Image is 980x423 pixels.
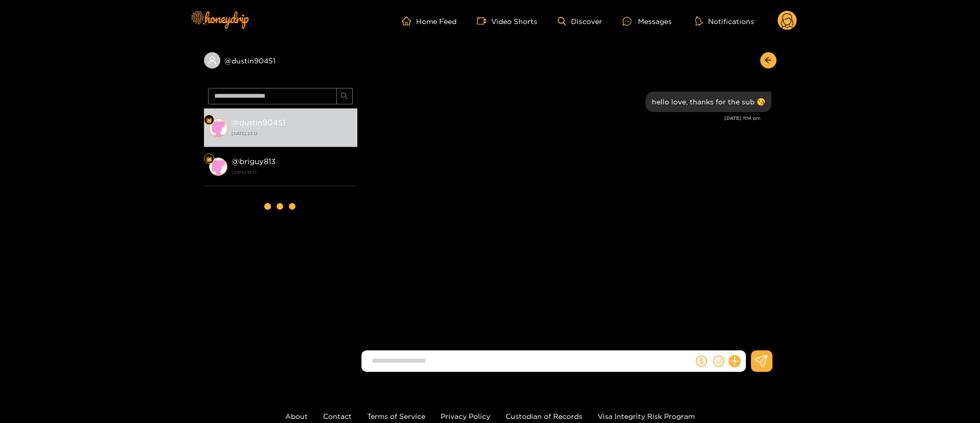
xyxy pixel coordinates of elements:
[362,115,761,122] div: [DATE] 11:14 pm
[232,129,352,138] strong: [DATE] 23:12
[477,16,491,26] span: video-camera
[623,15,672,27] div: Messages
[598,412,695,420] a: Visa Integrity Risk Program
[713,355,724,367] span: smile
[285,412,308,420] a: About
[209,158,227,176] img: conversation
[340,92,348,101] span: search
[208,56,217,65] span: user
[477,16,537,26] a: Video Shorts
[232,118,285,127] strong: @ dustin90451
[441,412,490,420] a: Privacy Policy
[402,16,416,26] span: home
[204,52,357,69] div: @dustin90451
[764,56,772,65] span: arrow-left
[692,16,757,26] button: Notifications
[760,52,777,69] button: arrow-left
[506,412,582,420] a: Custodian of Records
[336,88,353,104] button: search
[646,92,771,112] div: Aug. 15, 11:14 pm
[206,117,212,123] img: Fan Level
[696,355,707,367] span: dollar
[206,156,212,162] img: Fan Level
[323,412,352,420] a: Contact
[232,168,352,177] strong: [DATE] 16:13
[367,412,425,420] a: Terms of Service
[209,119,227,137] img: conversation
[558,17,602,26] a: Discover
[402,16,457,26] a: Home Feed
[232,157,276,166] strong: @ briguy813
[694,353,709,369] button: dollar
[652,98,765,106] div: hello love, thanks for the sub 😘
